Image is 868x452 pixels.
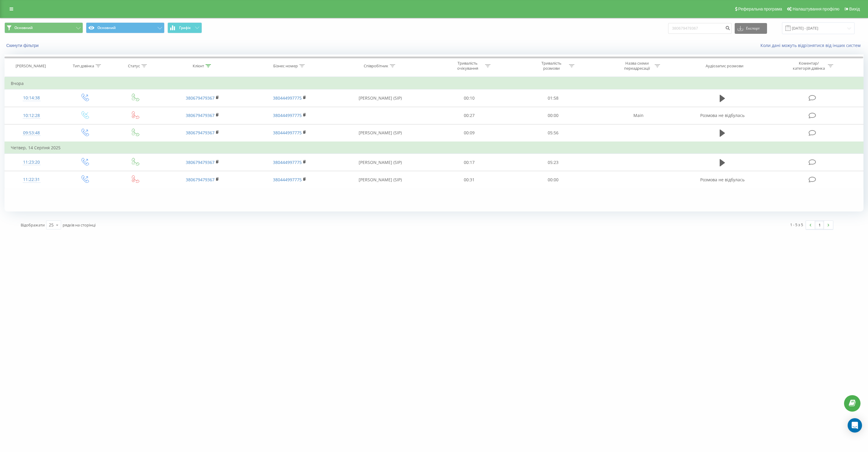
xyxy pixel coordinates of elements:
[668,23,732,34] input: Пошук за номером
[273,112,302,118] a: 380444997775
[11,174,52,185] div: 11:22:31
[452,61,484,71] div: Тривалість очікування
[128,63,140,69] div: Статус
[86,22,164,33] button: Основний
[621,61,653,71] div: Назва схеми переадресації
[16,63,46,69] div: [PERSON_NAME]
[535,61,567,71] div: Тривалість розмови
[11,92,52,104] div: 10:14:38
[735,23,767,34] button: Експорт
[4,22,83,33] button: Основний
[511,107,595,124] td: 00:00
[11,127,52,139] div: 09:53:48
[427,154,511,171] td: 00:17
[427,107,511,124] td: 00:27
[11,156,52,168] div: 11:23:20
[186,95,215,101] a: 380679479367
[364,63,388,69] div: Співробітник
[4,43,42,48] button: Скинути фільтри
[5,77,864,89] td: Вчора
[849,7,860,11] span: Вихід
[273,159,302,165] a: 380444997775
[760,42,864,48] a: Коли дані можуть відрізнятися вiд інших систем
[179,26,191,30] span: Графік
[14,25,33,30] span: Основний
[273,177,302,182] a: 380444997775
[49,222,54,228] div: 25
[273,95,302,101] a: 380444997775
[706,63,743,69] div: Аудіозапис розмови
[700,112,745,118] span: Розмова не відбулась
[186,112,215,118] a: 380679479367
[791,61,826,71] div: Коментар/категорія дзвінка
[738,7,782,11] span: Реферальна програма
[193,63,204,69] div: Клієнт
[427,124,511,142] td: 00:09
[333,89,427,107] td: [PERSON_NAME] (SIP)
[63,222,96,228] span: рядків на сторінці
[511,89,595,107] td: 01:58
[186,130,215,136] a: 380679479367
[11,110,52,121] div: 10:12:28
[333,154,427,171] td: [PERSON_NAME] (SIP)
[511,124,595,142] td: 05:56
[5,142,864,154] td: Четвер, 14 Серпня 2025
[511,154,595,171] td: 05:23
[333,124,427,142] td: [PERSON_NAME] (SIP)
[848,418,862,433] div: Open Intercom Messenger
[427,89,511,107] td: 00:10
[700,177,745,182] span: Розмова не відбулась
[427,171,511,188] td: 00:31
[792,7,839,11] span: Налаштування профілю
[186,159,215,165] a: 380679479367
[815,221,824,229] a: 1
[511,171,595,188] td: 00:00
[186,177,215,182] a: 380679479367
[73,63,94,69] div: Тип дзвінка
[333,171,427,188] td: [PERSON_NAME] (SIP)
[273,63,298,69] div: Бізнес номер
[595,107,682,124] td: Main
[273,130,302,136] a: 380444997775
[167,22,202,33] button: Графік
[21,222,45,228] span: Відображати
[790,222,803,228] div: 1 - 5 з 5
